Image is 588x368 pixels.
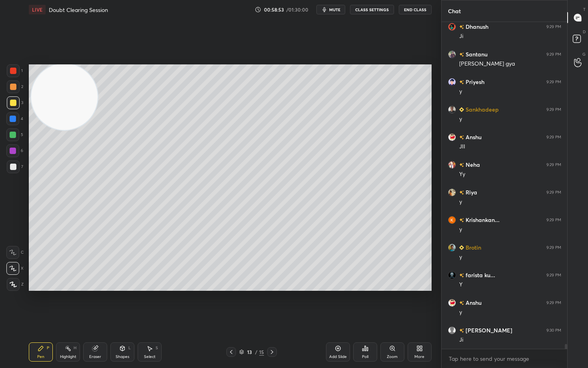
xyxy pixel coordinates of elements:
div: Ji [459,336,561,344]
div: 7 [7,160,23,173]
div: y [459,308,561,316]
h6: Brotin [464,243,481,252]
div: Pen [37,355,44,359]
span: mute [329,7,340,12]
div: 9:29 PM [546,24,561,29]
div: 9:29 PM [546,107,561,112]
div: Add Slide [329,355,347,359]
div: Z [7,278,24,291]
h6: farista ku... [464,271,495,279]
p: G [582,51,586,57]
div: 1 [7,64,23,77]
div: Eraser [89,355,101,359]
div: y [459,88,561,96]
div: grid [442,22,568,349]
img: 3 [448,271,456,279]
div: 6 [6,144,23,157]
img: f267efbb575f406c81e0b7878e6d3f8e.jpg [448,133,456,141]
img: default.png [448,326,456,334]
img: no-rating-badge.077c3623.svg [459,273,464,278]
img: ec989d111ff3493e8a48a3b87c623140.29740249_3 [448,216,456,224]
div: y [459,115,561,123]
div: 9:29 PM [546,80,561,84]
p: Chat [442,0,467,22]
div: Y [459,281,561,289]
div: Highlight [60,355,76,359]
img: 7fc5a47e42554c05b2f2078985d1c79d.jpg [448,161,456,169]
div: 3 [7,96,23,109]
img: 34468515_98C10B49-D193-4F8C-80C6-49E0587AC51A.png [448,78,456,86]
div: Ji [459,32,561,40]
div: S [156,346,158,350]
div: 9:29 PM [546,218,561,222]
div: Shapes [116,355,129,359]
h4: Doubt Clearing Session [49,6,108,14]
div: 5 [6,128,23,141]
img: Learner_Badge_beginner_1_8b307cf2a0.svg [459,107,464,112]
p: T [583,6,586,12]
div: Zoom [387,355,398,359]
img: no-rating-badge.077c3623.svg [459,301,464,305]
div: H [74,346,76,350]
h6: Neha [464,160,480,169]
div: 9:29 PM [546,190,561,195]
img: d4163f4534e74e459d820c5a13b05dfd.52294463_3 [448,244,456,252]
div: 9:29 PM [546,273,561,278]
div: Select [144,355,156,359]
img: 5ae46186eff7451b88564165916ff080.jpg [448,23,456,31]
h6: Riya [464,188,477,196]
div: 9:29 PM [546,162,561,167]
div: LIVE [29,5,46,14]
img: no-rating-badge.077c3623.svg [459,218,464,222]
div: P [47,346,49,350]
img: 189e81f3ad9640e58d0778bdb48dc7b8.jpg [448,50,456,58]
div: Yy [459,170,561,178]
img: no-rating-badge.077c3623.svg [459,135,464,140]
button: CLASS SETTINGS [350,5,394,14]
div: X [6,262,24,275]
div: 9:29 PM [546,300,561,305]
div: 2 [7,80,23,93]
h6: Anshu [464,298,482,307]
img: no-rating-badge.077c3623.svg [459,190,464,195]
div: 9:29 PM [546,245,561,250]
div: C [6,246,24,259]
img: Learner_Badge_beginner_1_8b307cf2a0.svg [459,245,464,250]
img: no-rating-badge.077c3623.svg [459,328,464,333]
div: 4 [6,112,23,125]
h6: Anshu [464,133,482,141]
div: JII [459,143,561,151]
div: 9:29 PM [546,52,561,57]
div: Poll [362,355,368,359]
div: y [459,198,561,206]
div: 9:30 PM [546,328,561,333]
img: no-rating-badge.077c3623.svg [459,25,464,29]
h6: Krishankan... [464,216,500,224]
div: y [459,253,561,261]
p: D [583,29,586,35]
h6: Sankhadeep [464,105,499,114]
div: 9:29 PM [546,135,561,140]
div: y [459,226,561,234]
img: no-rating-badge.077c3623.svg [459,163,464,167]
img: 62e01c59b06a4293b513bb562b1a5035.jpg [448,188,456,196]
img: no-rating-badge.077c3623.svg [459,52,464,57]
button: mute [316,5,345,14]
img: f37e2404a99b436797bb310a153c819b.jpg [448,106,456,114]
img: f267efbb575f406c81e0b7878e6d3f8e.jpg [448,299,456,307]
div: [PERSON_NAME] gya [459,60,561,68]
h6: Santanu [464,50,488,58]
div: 15 [259,348,264,356]
h6: Dhanush [464,22,488,31]
img: no-rating-badge.077c3623.svg [459,80,464,84]
div: 13 [246,350,254,354]
h6: [PERSON_NAME] [464,326,512,334]
button: End Class [399,5,432,14]
div: L [128,346,131,350]
div: / [255,350,258,354]
h6: Priyesh [464,78,484,86]
div: More [414,355,424,359]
